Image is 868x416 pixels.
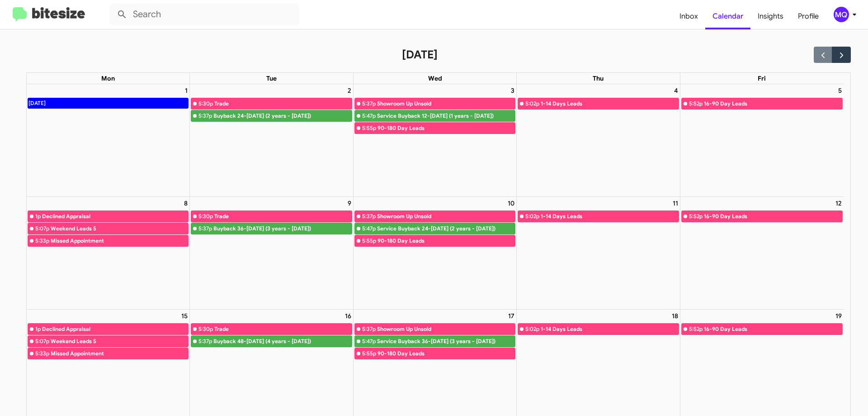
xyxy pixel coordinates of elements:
[28,98,46,108] div: [DATE]
[35,236,49,245] div: 5:33p
[670,310,680,322] a: September 18, 2025
[377,236,515,245] div: 90-180 Day Leads
[402,48,438,62] h2: [DATE]
[190,196,353,310] td: September 9, 2025
[362,236,376,245] div: 5:55p
[353,196,516,310] td: September 10, 2025
[179,310,189,322] a: September 15, 2025
[704,325,842,334] div: 16-90 Day Leads
[213,224,351,233] div: Buyback 36-[DATE] (3 years - [DATE])
[672,3,705,29] a: Inbox
[182,197,189,210] a: September 8, 2025
[680,84,843,197] td: September 5, 2025
[214,212,351,221] div: Trade
[183,84,189,97] a: September 1, 2025
[689,99,703,108] div: 5:52p
[672,84,680,97] a: September 4, 2025
[756,73,768,84] a: Friday
[51,224,189,233] div: Weekend Leads 5
[35,224,49,233] div: 5:07p
[525,212,539,221] div: 5:02p
[525,99,539,108] div: 5:02p
[671,197,680,210] a: September 11, 2025
[42,325,189,334] div: Declined Appraisal
[377,337,515,346] div: Service Buyback 36-[DATE] (3 years - [DATE])
[362,224,376,233] div: 5:47p
[51,349,189,358] div: Missed Appointment
[99,73,117,84] a: Monday
[680,196,843,310] td: September 12, 2025
[343,310,353,322] a: September 16, 2025
[198,337,212,346] div: 5:37p
[791,3,826,29] a: Profile
[834,197,844,210] a: September 12, 2025
[362,349,376,358] div: 5:55p
[213,111,351,120] div: Buyback 24-[DATE] (2 years - [DATE])
[213,337,351,346] div: Buyback 48-[DATE] (4 years - [DATE])
[109,4,299,25] input: Search
[346,197,353,210] a: September 9, 2025
[377,224,515,233] div: Service Buyback 24-[DATE] (2 years - [DATE])
[362,99,376,108] div: 5:37p
[834,310,844,322] a: September 19, 2025
[377,124,515,133] div: 90-180 Day Leads
[198,212,213,221] div: 5:30p
[27,196,190,310] td: September 8, 2025
[377,212,515,221] div: Showroom Up Unsold
[362,337,376,346] div: 5:47p
[42,212,189,221] div: Declined Appraisal
[689,212,703,221] div: 5:52p
[826,7,858,22] button: MQ
[704,99,842,108] div: 16-90 Day Leads
[832,47,850,62] button: Next month
[750,3,791,29] a: Insights
[214,99,351,108] div: Trade
[264,73,278,84] a: Tuesday
[525,325,539,334] div: 5:02p
[541,325,678,334] div: 1-14 Days Leads
[689,325,703,334] div: 5:52p
[190,84,353,197] td: September 2, 2025
[541,212,678,221] div: 1-14 Days Leads
[27,84,190,197] td: September 1, 2025
[377,111,515,120] div: Service Buyback 12-[DATE] (1 years - [DATE])
[198,224,212,233] div: 5:37p
[198,325,213,334] div: 5:30p
[814,47,832,62] button: Previous month
[51,236,189,245] div: Missed Appointment
[506,197,516,210] a: September 10, 2025
[51,337,189,346] div: Weekend Leads 5
[591,73,605,84] a: Thursday
[198,111,212,120] div: 5:37p
[346,84,353,97] a: September 2, 2025
[705,3,750,29] a: Calendar
[35,325,41,334] div: 1p
[509,84,516,97] a: September 3, 2025
[517,84,680,197] td: September 4, 2025
[362,325,376,334] div: 5:37p
[704,212,842,221] div: 16-90 Day Leads
[214,325,351,334] div: Trade
[35,337,49,346] div: 5:07p
[198,99,213,108] div: 5:30p
[377,349,515,358] div: 90-180 Day Leads
[517,196,680,310] td: September 11, 2025
[362,111,376,120] div: 5:47p
[377,325,515,334] div: Showroom Up Unsold
[362,212,376,221] div: 5:37p
[834,7,849,22] div: MQ
[362,124,376,133] div: 5:55p
[377,99,515,108] div: Showroom Up Unsold
[35,349,49,358] div: 5:33p
[836,84,844,97] a: September 5, 2025
[506,310,516,322] a: September 17, 2025
[541,99,678,108] div: 1-14 Days Leads
[426,73,444,84] a: Wednesday
[35,212,41,221] div: 1p
[353,84,516,197] td: September 3, 2025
